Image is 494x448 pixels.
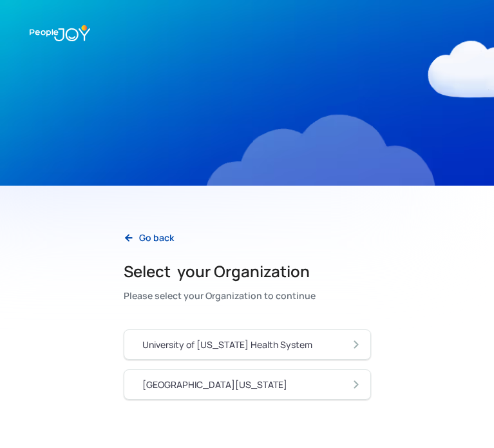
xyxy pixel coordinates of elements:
[142,338,312,351] div: University of [US_STATE] Health System
[124,369,371,400] a: [GEOGRAPHIC_DATA][US_STATE]
[124,261,316,282] h2: Select your Organization
[124,329,371,360] a: University of [US_STATE] Health System
[113,224,184,251] a: Go back
[124,288,316,304] div: Please select your Organization to continue
[142,378,287,391] div: [GEOGRAPHIC_DATA][US_STATE]
[139,231,174,244] div: Go back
